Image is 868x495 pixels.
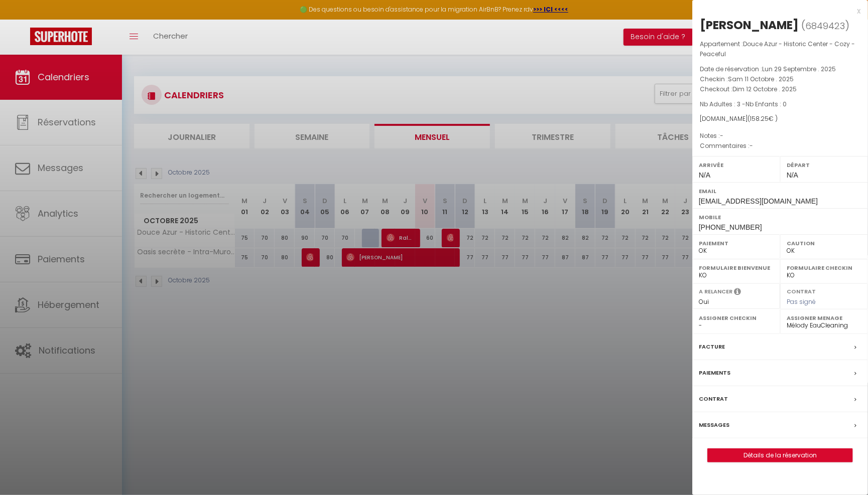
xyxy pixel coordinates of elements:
[762,65,836,73] span: Lun 29 Septembre . 2025
[734,287,741,298] i: Sélectionner OUI si vous souhaiter envoyer les séquences de messages post-checkout
[699,197,818,205] span: [EMAIL_ADDRESS][DOMAIN_NAME]
[700,39,860,59] p: Appartement :
[700,84,860,94] p: Checkout :
[700,74,860,84] p: Checkin :
[699,263,774,273] label: Formulaire Bienvenue
[787,238,861,248] label: Caution
[699,238,774,248] label: Paiement
[700,114,860,124] div: [DOMAIN_NAME]
[720,131,723,140] span: -
[728,75,794,83] span: Sam 11 Octobre . 2025
[707,448,853,462] button: Détails de la réservation
[700,17,799,33] div: [PERSON_NAME]
[699,186,861,196] label: Email
[708,449,852,462] a: Détails de la réservation
[699,212,861,222] label: Mobile
[699,171,710,179] span: N/A
[699,160,774,170] label: Arrivée
[692,5,860,17] div: x
[801,19,849,33] span: ( )
[787,171,798,179] span: N/A
[699,342,725,352] label: Facture
[787,297,816,306] span: Pas signé
[700,131,860,141] p: Notes :
[787,160,861,170] label: Départ
[699,223,762,231] span: [PHONE_NUMBER]
[805,20,845,32] span: 6849423
[699,394,728,404] label: Contrat
[787,313,861,323] label: Assigner Menage
[699,368,730,378] label: Paiements
[700,64,860,74] p: Date de réservation :
[748,114,778,123] span: ( € )
[700,141,860,151] p: Commentaires :
[699,420,729,430] label: Messages
[732,85,797,93] span: Dim 12 Octobre . 2025
[700,40,855,58] span: Douce Azur - Historic Center - Cozy - Peaceful
[787,263,861,273] label: Formulaire Checkin
[787,287,816,294] label: Contrat
[699,313,774,323] label: Assigner Checkin
[746,100,787,108] span: Nb Enfants : 0
[700,100,787,108] span: Nb Adultes : 3 -
[699,287,732,296] label: A relancer
[750,141,753,150] span: -
[750,114,769,123] span: 158.25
